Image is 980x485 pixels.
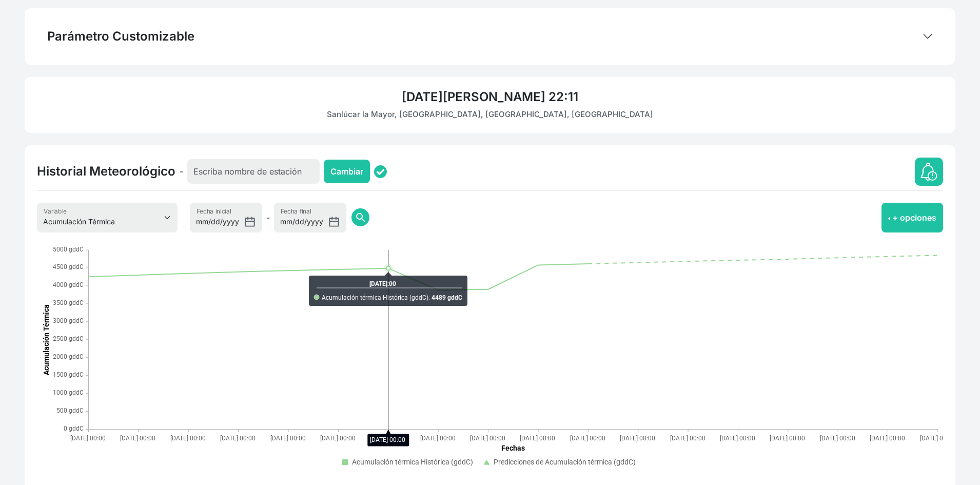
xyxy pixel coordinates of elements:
button: + opciones [881,203,943,232]
text: 1000 gddC [53,389,84,396]
text: [DATE] 00:00 [370,434,405,441]
span: - [180,165,183,178]
text: [DATE] 00:00 [520,434,555,441]
text: Acumulación térmica Histórica (gddC) [352,457,473,465]
text: [DATE] 00:00 [320,434,356,441]
text: [DATE] 00:00 [470,434,505,441]
text: [DATE] 00:00 [870,434,905,441]
button: Cambiar [324,160,370,183]
text: [DATE] 00:00 [670,434,705,441]
text: 1500 gddC [53,371,84,378]
text: 4000 gddC [53,281,84,288]
text: [DATE] 00:00 [920,434,955,441]
text: 500 gddC [56,407,84,414]
span: search [355,211,367,224]
h4: Historial Meteorológico [37,164,175,179]
h4: [DATE][PERSON_NAME] 22:11 [37,89,943,105]
text: [DATE] 00:00 [120,434,155,441]
g: Acumulación térmica Histórica (gddC) series is showing, press enter to hide the Acumulación térmi... [343,457,473,465]
text: [DATE] 00:00 [770,434,805,441]
text: 3000 gddC [53,317,84,324]
text: 3500 gddC [53,299,84,306]
text: [DATE] 00:00 [170,434,206,441]
text: 2500 gddC [53,335,84,342]
ejs-chart: . Syncfusion interactive chart. [37,245,943,476]
text: [DATE] 00:00 [420,434,456,441]
text: Fechas [501,444,525,452]
text: 0 gddC [64,425,84,432]
text: [DATE] 00:00 [720,434,755,441]
text: 4500 gddC [53,263,84,270]
input: Escriba nombre de estación [187,159,320,184]
text: Predicciones de Acumulación térmica (gddC) [494,457,636,465]
span: - [266,211,270,224]
text: [DATE] 00:00 [570,434,605,441]
g: Predicciones de Acumulación térmica (gddC),Line series with 8 data points [588,255,938,264]
text: [DATE] 00:00 [820,434,855,441]
img: status [374,165,387,178]
text: Acumulación Térmica [42,304,50,375]
text: [DATE] 00:00 [270,434,306,441]
g: Predicciones de Acumulación térmica (gddC) series is showing, press enter to hide the Prediccione... [484,457,636,465]
text: 5000 gddC [53,246,84,253]
text: [DATE] 00:00 [220,434,256,441]
text: [DATE] 00:00 [70,434,106,441]
text: [DATE] 00:00 [620,434,655,441]
button: Parámetro Customizable [37,21,943,52]
p: Sanlúcar la Mayor, [GEOGRAPHIC_DATA], [GEOGRAPHIC_DATA], [GEOGRAPHIC_DATA] [37,109,943,121]
h4: Parámetro Customizable [47,29,194,44]
button: search [351,208,369,226]
g: Acumulación térmica Histórica (gddC),Line series with 11 data points [89,264,589,290]
text: 2000 gddC [53,353,84,360]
